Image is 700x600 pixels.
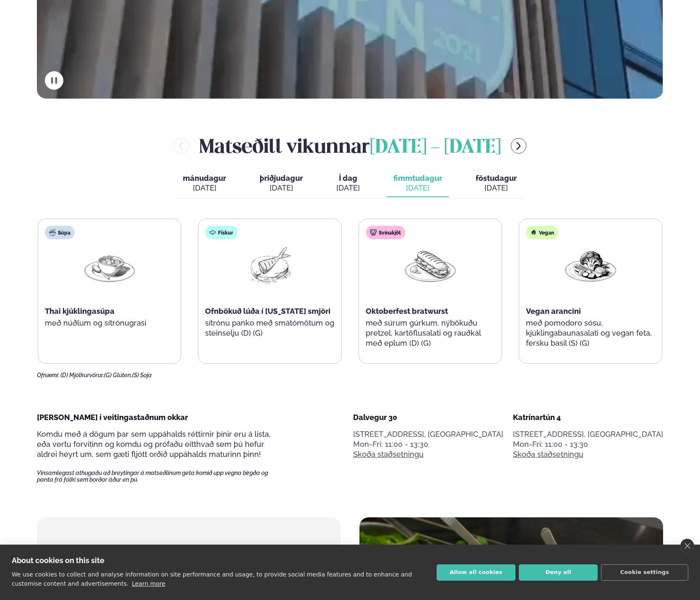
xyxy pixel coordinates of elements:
[45,318,174,328] p: með núðlum og sítrónugrasi
[469,170,523,198] button: föstudagur [DATE]
[12,571,412,587] p: We use cookies to collect and analyse information on site performance and usage, to provide socia...
[437,564,515,581] button: Allow all cookies
[526,307,581,316] span: Vegan arancini
[174,138,189,154] button: menu-btn-left
[37,470,283,483] span: Vinsamlegast athugaðu að breytingar á matseðlinum geta komið upp vegna birgða og panta frá fólki ...
[45,226,75,239] div: Súpa
[243,246,297,285] img: Fish.png
[45,307,114,316] span: Thai kjúklingasúpa
[205,318,334,338] p: sítrónu panko með smátómötum og steinselju (D) (G)
[132,580,165,587] a: Learn more
[132,372,152,378] span: (S) Soja
[370,138,501,157] span: [DATE] - [DATE]
[366,307,448,316] span: Oktoberfest bratwurst
[513,439,663,449] div: Mon-Fri: 11:00 - 13:30
[393,174,442,183] span: fimmtudagur
[199,132,501,159] h2: Matseðill vikunnar
[336,183,360,193] div: [DATE]
[330,170,367,198] button: Í dag [DATE]
[205,307,330,316] span: Ofnbökuð lúða í [US_STATE] smjöri
[513,429,663,439] p: [STREET_ADDRESS], [GEOGRAPHIC_DATA]
[519,564,598,581] button: Deny all
[60,372,104,378] span: (D) Mjólkurvörur,
[393,183,442,193] div: [DATE]
[253,170,310,198] button: þriðjudagur [DATE]
[526,226,558,239] div: Vegan
[37,372,59,378] span: Ofnæmi:
[176,170,233,198] button: mánudagur [DATE]
[353,412,503,423] div: Dalvegur 30
[680,539,694,553] a: close
[260,174,303,183] span: þriðjudagur
[370,229,377,236] img: pork.svg
[601,564,688,581] button: Cookie settings
[260,183,303,193] div: [DATE]
[104,372,132,378] span: (G) Glúten,
[366,318,495,348] p: með súrum gúrkum, nýbökuðu pretzel, kartöflusalati og rauðkál með eplum (D) (G)
[83,246,136,285] img: Soup.png
[353,449,424,459] a: Skoða staðsetningu
[353,429,503,439] p: [STREET_ADDRESS], [GEOGRAPHIC_DATA]
[564,246,617,285] img: Vegan.png
[511,138,526,154] button: menu-btn-right
[37,430,271,459] span: Komdu með á dögum þar sem uppáhalds réttirnir þínir eru á lista, eða vertu forvitinn og komdu og ...
[183,174,226,183] span: mánudagur
[530,229,537,236] img: Vegan.svg
[336,173,360,183] span: Í dag
[513,412,663,423] div: Katrínartún 4
[513,449,583,459] a: Skoða staðsetningu
[209,229,216,236] img: fish.svg
[387,170,449,198] button: fimmtudagur [DATE]
[37,413,188,422] span: [PERSON_NAME] í veitingastaðnum okkar
[403,246,457,285] img: Panini.png
[49,229,56,236] img: soup.svg
[183,183,226,193] div: [DATE]
[64,544,314,591] h2: fyrir fyrirtæki
[526,318,655,348] p: með pomodoro sósu, kjúklingabaunasalati og vegan feta, fersku basil (S) (G)
[205,226,237,239] div: Fiskur
[353,439,503,449] div: Mon-Fri: 11:00 - 13:30
[476,174,517,183] span: föstudagur
[476,183,517,193] div: [DATE]
[366,226,405,239] div: Svínakjöt
[12,556,104,565] strong: About cookies on this site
